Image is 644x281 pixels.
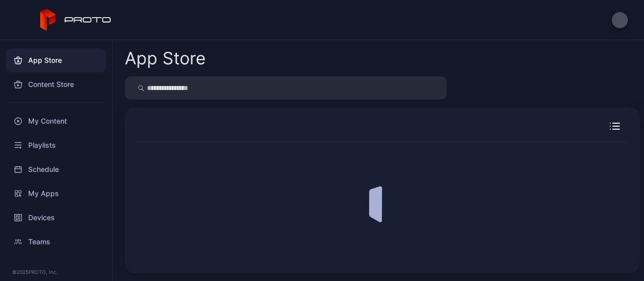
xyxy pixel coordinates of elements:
[125,50,206,67] div: App Store
[6,206,106,230] a: Devices
[12,268,100,276] div: © 2025 PROTO, Inc.
[6,72,106,97] a: Content Store
[6,230,106,254] a: Teams
[6,157,106,181] a: Schedule
[6,109,106,133] a: My Content
[6,133,106,157] a: Playlists
[6,181,106,206] a: My Apps
[6,48,106,72] a: App Store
